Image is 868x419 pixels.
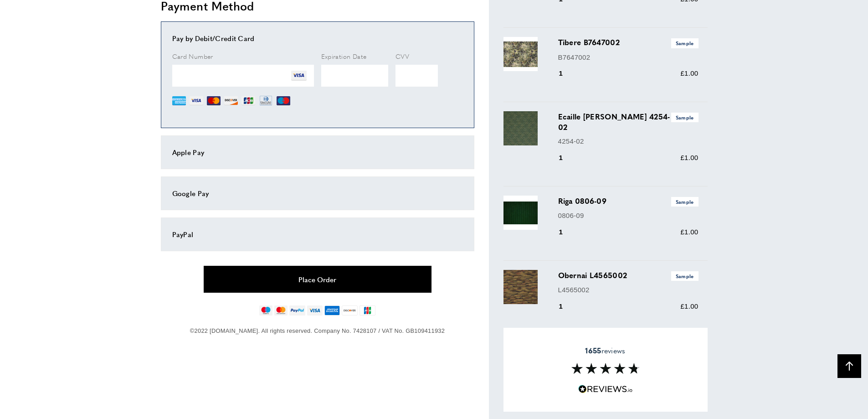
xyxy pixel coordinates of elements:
h3: Tibere B7647002 [558,37,699,48]
img: discover [342,305,358,316]
img: Reviews.io 5 stars [578,385,633,393]
iframe: Secure Credit Card Frame - CVV [395,65,438,87]
h3: Obernai L4565002 [558,270,699,281]
p: B7647002 [558,52,699,63]
img: american-express [324,305,340,316]
span: Sample [671,271,699,281]
img: Obernai L4565002 [503,270,538,304]
img: MC.png [207,94,221,108]
div: Google Pay [172,188,463,199]
span: ©2022 [DOMAIN_NAME]. All rights reserved. Company No. 7428107 / VAT No. GB109411932 [190,327,445,334]
div: Apple Pay [172,147,463,158]
img: DN.png [259,94,273,108]
span: reviews [585,346,625,355]
img: VI.png [291,68,307,83]
div: Pay by Debit/Credit Card [172,33,463,44]
button: Place Order [204,266,431,293]
h3: Ecaille [PERSON_NAME] 4254-02 [558,111,699,132]
div: 1 [558,68,576,79]
span: £1.00 [680,154,698,161]
p: L4565002 [558,285,699,295]
div: 1 [558,227,576,238]
img: Tibere B7647002 [503,37,538,71]
img: Riga 0806-09 [503,196,538,230]
span: Sample [671,38,699,48]
img: Ecaille De Chin 4254-02 [503,111,538,145]
h3: Riga 0806-09 [558,196,699,207]
span: CVV [395,52,409,61]
span: Sample [671,113,699,122]
p: 0806-09 [558,210,699,221]
iframe: Secure Credit Card Frame - Credit Card Number [172,65,314,87]
img: jcb [360,305,375,316]
img: DI.png [224,94,238,108]
img: mastercard [274,305,288,316]
span: Card Number [172,52,213,61]
iframe: Secure Credit Card Frame - Expiration Date [321,65,389,87]
img: MI.png [277,94,290,108]
span: Sample [671,197,699,207]
span: £1.00 [680,69,698,77]
img: AE.png [172,94,186,108]
p: 4254-02 [558,136,699,147]
img: JCB.png [241,94,255,108]
img: visa [307,305,322,316]
span: £1.00 [680,228,698,236]
img: Reviews section [571,363,640,374]
img: paypal [289,305,305,316]
img: VI.png [190,94,203,108]
div: PayPal [172,229,463,240]
div: 1 [558,301,576,312]
img: maestro [259,305,272,316]
span: £1.00 [680,302,698,310]
div: 1 [558,152,576,163]
strong: 1655 [585,345,601,356]
span: Expiration Date [321,52,367,61]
